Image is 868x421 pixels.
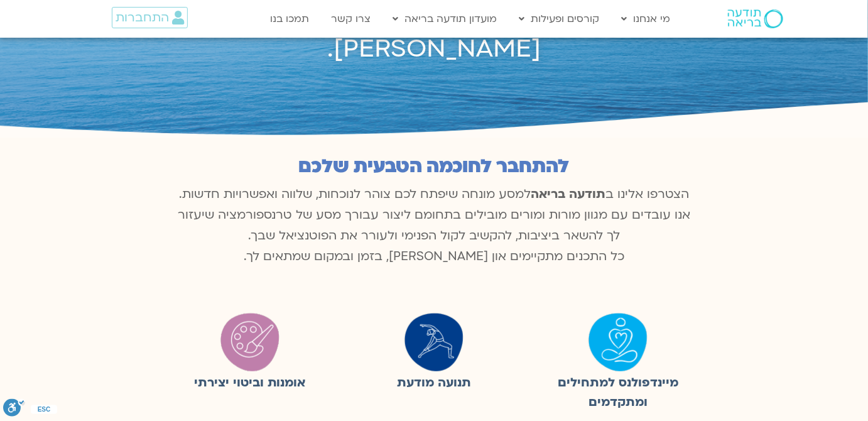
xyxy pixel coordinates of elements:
[387,7,504,31] a: מועדון תודעה בריאה
[112,7,188,28] a: התחברות
[170,184,698,267] p: הצטרפו אלינו ב למסע מונחה שיפתח לכם צוהר לנוכחות, שלווה ואפשרויות חדשות. אנו עובדים עם מגוון מורו...
[116,11,169,25] span: התחברות
[170,156,698,177] h2: להתחבר לחוכמה הטבעית שלכם
[348,373,519,393] figcaption: תנועה מודעת
[616,7,677,31] a: מי אנחנו
[533,373,704,412] figcaption: מיינדפולנס למתחילים ומתקדמים
[164,373,335,393] figcaption: אומנות וביטוי יצירתי
[513,7,606,31] a: קורסים ופעילות
[728,9,783,28] img: תודעה בריאה
[264,7,316,31] a: תמכו בנו
[531,186,605,202] b: תודעה בריאה
[325,7,377,31] a: צרו קשר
